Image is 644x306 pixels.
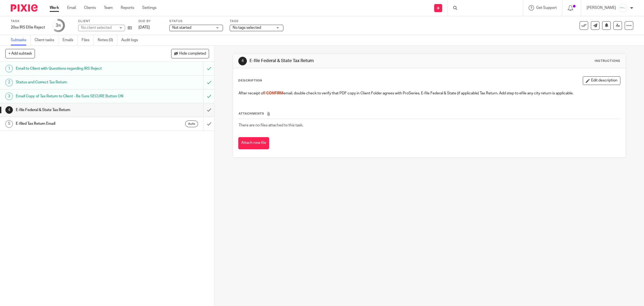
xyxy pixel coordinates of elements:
button: Attach new file [238,137,269,149]
label: Due by [138,19,163,23]
p: [PERSON_NAME] [587,5,616,10]
label: Client [78,19,132,23]
span: There are no files attached to this task. [239,123,303,127]
a: Files [82,35,94,45]
h1: Email Copy of Tax Return to Client - Be Sure SECURE Button ON [16,92,137,100]
div: 4 [5,106,13,114]
label: Task [11,19,45,23]
a: Reports [121,5,134,10]
label: Tags [230,19,283,23]
a: Team [104,5,113,10]
div: 20xx IRS Efile Reject [11,25,45,30]
h1: E-file Federal & State Tax Return [16,106,137,114]
h1: Email to Client with Questions regarding IRS Reject [16,65,137,73]
span: I CONFIRM [264,91,283,95]
div: Instructions [595,59,620,63]
button: Edit description [583,76,620,85]
div: Auto [185,120,198,127]
button: Hide completed [171,49,209,58]
a: Subtasks [11,35,31,45]
img: Pixie [11,4,38,12]
div: No client selected [81,25,116,30]
div: 3 [5,92,13,100]
h1: E-file Federal & State Tax Return [250,58,441,64]
div: 2 [5,79,13,86]
div: 3 [56,22,61,29]
a: Emails [63,35,78,45]
a: Work [50,5,59,10]
h1: Status and Correct Tax Return [16,78,137,86]
button: + Add subtask [5,49,35,58]
span: Attachments [239,112,264,115]
a: Clients [84,5,96,10]
div: 5 [5,120,13,128]
span: Get Support [536,6,557,10]
a: Audit logs [121,35,142,45]
div: 1 [5,65,13,72]
h1: E-filed Tax Return Email [16,120,137,128]
span: No tags selected [233,26,261,30]
span: Not started [172,26,191,30]
img: _Logo.png [619,4,627,12]
div: 4 [238,57,247,65]
a: Notes (0) [98,35,117,45]
span: Hide completed [179,52,206,56]
p: After receipt of email, double check to verify that PDF copy in Client Folder agrees with ProSeri... [239,91,620,96]
a: Settings [142,5,156,10]
span: [DATE] [138,26,150,29]
a: Client tasks [35,35,58,45]
a: Email [67,5,76,10]
label: Status [169,19,223,23]
p: Description [238,79,262,83]
small: /5 [58,24,61,27]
